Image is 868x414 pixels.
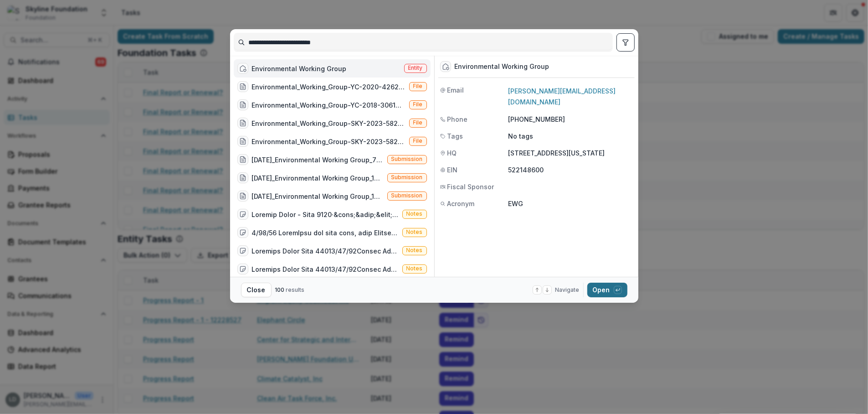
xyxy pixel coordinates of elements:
[252,82,406,92] div: Environmental_Working_Group-YC-2020-42620.pdf
[447,85,464,95] span: Email
[391,174,423,181] span: Submission
[587,283,627,297] button: Open
[252,264,399,274] div: Loremips Dolor Sita 44013/47/92Consec Adipis (Elitse doei): 171’t incididuntutlab et dol Magnaa e...
[252,228,399,238] div: 4/98/56 LoremIpsu dol sita cons, adip Elitsed’d eiusmodtem in utl etdolore, M2AL enim adminimveni...
[508,199,633,208] p: EWG
[252,64,347,73] div: Environmental Working Group
[413,119,423,126] span: File
[408,65,423,71] span: Entity
[508,165,633,175] p: 522148600
[447,182,494,191] span: Fiscal Sponsor
[241,283,272,297] button: Close
[447,165,458,175] span: EIN
[252,191,384,201] div: [DATE]_Environmental Working Group_1500000
[252,100,406,110] div: Environmental_Working_Group-YC-2018-30616.pdf
[508,131,534,141] p: No tags
[413,138,423,144] span: File
[406,247,423,254] span: Notes
[508,148,633,158] p: [STREET_ADDRESS][US_STATE]
[508,114,633,124] p: [PHONE_NUMBER]
[406,211,423,217] span: Notes
[286,286,305,293] span: results
[447,131,463,141] span: Tags
[413,83,423,89] span: File
[252,137,406,146] div: Environmental_Working_Group-SKY-2023-58219-Grant_Agreement_December_27_2023.docx
[447,148,457,158] span: HQ
[555,286,580,294] span: Navigate
[455,63,550,71] div: Environmental Working Group
[391,156,423,162] span: Submission
[508,87,616,106] a: [PERSON_NAME][EMAIL_ADDRESS][DOMAIN_NAME]
[447,199,475,208] span: Acronym
[252,246,399,256] div: Loremips Dolor Sita 44013/47/92Consec Adipis (Elitse doei): 171’t incididuntutlab et dol Magnaa e...
[616,33,635,52] button: toggle filters
[275,286,285,293] span: 100
[406,265,423,272] span: Notes
[413,101,423,108] span: File
[252,210,399,219] div: Loremip Dolor - Sita 9120·&cons;&adip;&elit;&sedd;&eius; Tempori utl Etdolorem&aliq;·&enim;&admi;...
[252,155,384,165] div: [DATE]_Environmental Working Group_700000
[391,192,423,199] span: Submission
[447,114,468,124] span: Phone
[252,173,384,183] div: [DATE]_Environmental Working Group_1050000
[252,119,406,128] div: Environmental_Working_Group-SKY-2023-58219.pdf
[406,229,423,235] span: Notes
